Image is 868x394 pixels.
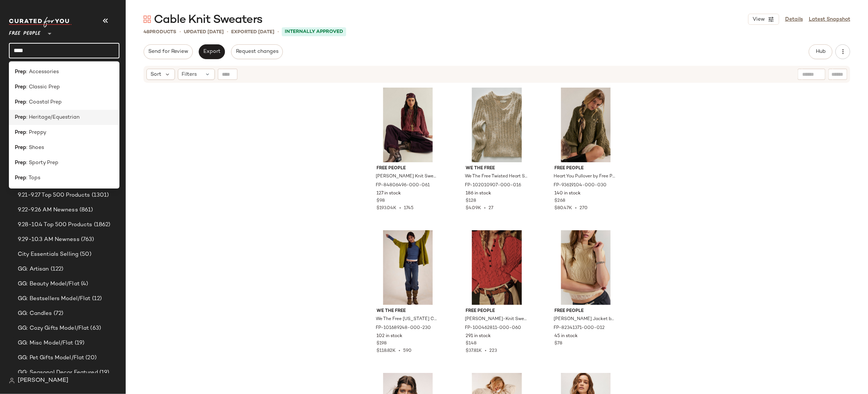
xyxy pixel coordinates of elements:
[89,324,101,333] span: (63)
[18,376,68,385] span: [PERSON_NAME]
[554,325,605,332] span: FP-82341371-000-012
[15,144,26,152] b: Prep
[752,17,765,23] span: View
[377,165,439,172] span: Free People
[15,174,26,182] b: Prep
[465,325,521,332] span: FP-100462811-000-060
[815,49,826,55] span: Hub
[9,378,15,384] img: svg%3e
[460,230,534,305] img: 100462811_060_e
[182,71,197,78] span: Filters
[377,349,396,353] span: $118.82K
[18,280,80,288] span: GG: Beauty Model/Flat
[98,368,109,377] span: (19)
[554,182,607,189] span: FP-93619104-000-030
[376,325,431,332] span: FP-101689248-000-230
[91,295,102,303] span: (12)
[18,295,91,303] span: GG: Bestsellers Model/Flat
[555,190,581,197] span: 140 in stock
[18,235,80,244] span: 9.29-10.3 AM Newness
[396,349,403,353] span: •
[466,349,482,353] span: $37.81K
[466,165,528,172] span: We The Free
[9,17,72,27] img: cfy_white_logo.C9jOOHJF.svg
[285,28,343,35] span: Internally Approved
[377,198,385,204] span: $98
[26,98,62,106] span: : Coastal Prep
[78,250,91,259] span: (50)
[26,174,40,182] span: : Tops
[80,235,94,244] span: (763)
[231,28,274,36] p: Exported [DATE]
[92,221,111,229] span: (1862)
[26,68,59,76] span: : Accessories
[15,98,26,106] b: Prep
[397,206,404,211] span: •
[18,206,78,214] span: 9.22-9.26 AM Newness
[227,28,228,36] span: •
[26,113,80,121] span: : Heritage/Equestrian
[143,44,193,59] button: Send for Review
[52,309,64,318] span: (72)
[277,28,279,36] span: •
[18,221,92,229] span: 9.28-10.4 Top 500 Products
[489,349,497,353] span: 223
[184,28,224,36] p: updated [DATE]
[179,28,181,36] span: •
[148,49,188,55] span: Send for Review
[404,206,414,211] span: 1745
[555,198,565,204] span: $268
[26,159,58,167] span: : Sporty Prep
[377,340,387,347] span: $198
[555,165,617,172] span: Free People
[465,182,521,189] span: FP-102010907-000-016
[573,206,580,211] span: •
[549,230,623,305] img: 82341371_012_a
[26,144,44,152] span: : Shoes
[18,368,98,377] span: GG: Seasonal Decor Featured
[554,173,617,180] span: Heart You Pullover by Free People in Green, Size: XL
[143,16,151,23] img: svg%3e
[236,49,278,55] span: Request changes
[809,16,850,23] a: Latest Snapshot
[809,44,832,59] button: Hub
[748,14,779,25] button: View
[580,206,588,211] span: 270
[377,190,401,197] span: 127 in stock
[555,206,573,211] span: $80.47K
[26,129,46,136] span: : Preppy
[154,13,262,27] span: Cable Knit Sweaters
[466,340,476,347] span: $148
[460,88,534,162] img: 102010907_016_e
[18,339,73,347] span: GG: Misc Model/Flat
[15,129,26,136] b: Prep
[465,173,527,180] span: We The Free Twisted Heart Sweater at Free People in Tan, Size: M
[376,182,430,189] span: FP-84806496-000-061
[15,68,26,76] b: Prep
[18,250,78,259] span: City Essentials Selling
[80,280,88,288] span: (4)
[549,88,623,162] img: 93619104_030_a
[203,49,220,55] span: Export
[15,83,26,91] b: Prep
[143,30,149,35] span: 48
[376,316,439,323] span: We The Free [US_STATE] Cable Knit Cardi at Free People in Green, Size: XL
[554,316,617,323] span: [PERSON_NAME] Jacket by Free People in White, Size: XL
[73,339,85,347] span: (19)
[15,113,26,121] b: Prep
[151,71,161,78] span: Sort
[376,173,439,180] span: [PERSON_NAME] Knit Sweater by Free People in Red, Size: XL
[18,265,49,274] span: GG: Artisan
[482,349,489,353] span: •
[489,206,493,211] span: 27
[465,316,527,323] span: [PERSON_NAME]-Knit Sweater by Free People in Red, Size: M
[466,308,528,315] span: Free People
[371,88,445,162] img: 84806496_061_a
[481,206,489,211] span: •
[466,333,491,340] span: 291 in stock
[466,206,481,211] span: $4.09K
[18,191,90,200] span: 9.21-9.27 Top 500 Products
[371,230,445,305] img: 101689248_230_0
[78,206,93,214] span: (861)
[199,44,225,59] button: Export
